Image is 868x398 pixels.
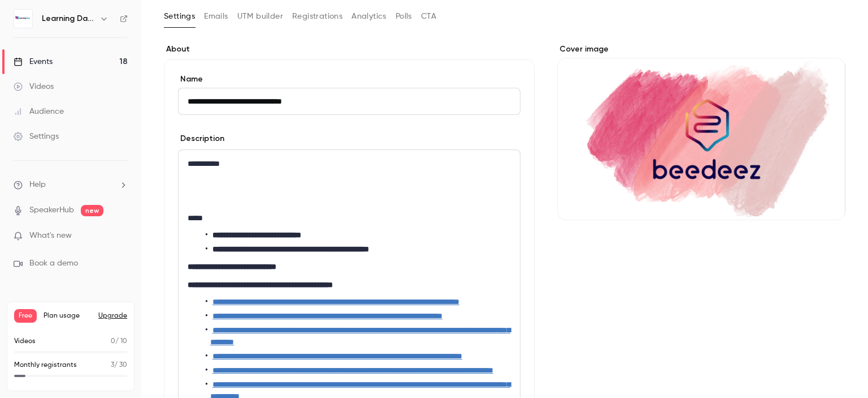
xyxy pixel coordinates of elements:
img: tab_keywords_by_traffic_grey.svg [128,66,137,75]
button: Upgrade [98,311,127,320]
div: Domaine [58,67,87,74]
div: Mots-clés [141,67,173,74]
span: 0 [111,338,115,345]
h6: Learning Days [42,13,95,24]
button: Analytics [351,7,387,25]
p: Videos [14,336,36,346]
button: Settings [164,7,195,25]
label: Name [178,74,520,85]
label: Description [178,133,224,144]
p: Monthly registrants [14,360,77,370]
div: Audience [14,106,64,117]
div: Events [14,56,53,67]
div: Settings [14,131,59,142]
img: website_grey.svg [18,29,27,38]
a: SpeakerHub [29,204,74,216]
p: / 30 [111,360,127,370]
img: logo_orange.svg [18,18,27,27]
button: UTM builder [237,7,283,25]
div: Domaine: [DOMAIN_NAME] [29,29,128,38]
p: / 10 [111,336,127,346]
div: Videos [14,81,54,92]
span: What's new [29,230,72,242]
span: Free [14,309,37,323]
button: Registrations [292,7,342,25]
button: CTA [421,7,436,25]
section: Cover image [557,44,845,220]
button: Polls [396,7,412,25]
button: Emails [204,7,228,25]
label: Cover image [557,44,845,55]
span: new [81,205,103,216]
span: Book a demo [29,258,78,269]
span: 3 [111,362,114,369]
span: Help [29,179,46,191]
span: Plan usage [44,311,92,320]
li: help-dropdown-opener [14,179,128,191]
label: About [164,44,535,55]
img: tab_domain_overview_orange.svg [46,66,55,75]
img: Learning Days [14,10,32,28]
div: v 4.0.25 [32,18,55,27]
